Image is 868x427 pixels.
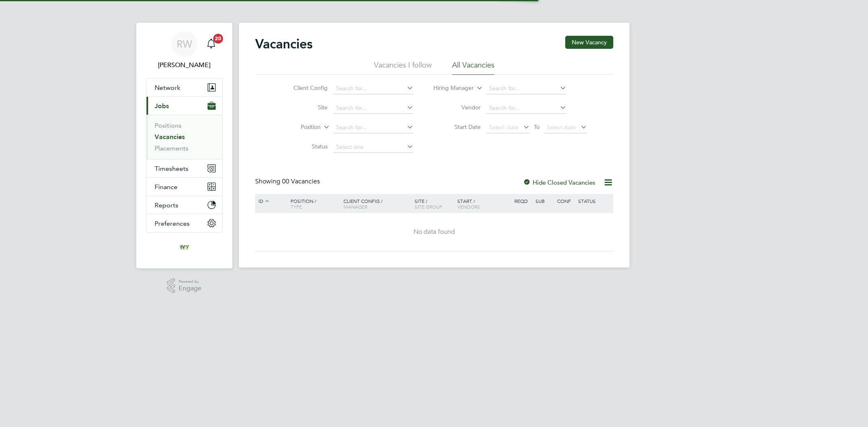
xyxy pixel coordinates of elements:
span: Preferences [155,220,190,227]
div: Status [576,194,612,208]
input: Search for... [333,83,413,94]
button: Finance [146,178,222,196]
label: Status [281,143,328,150]
span: Site Group [415,203,442,210]
a: RW[PERSON_NAME] [146,31,223,70]
span: RW [177,39,192,49]
a: Placements [155,144,188,152]
input: Select one [333,142,413,153]
div: Conf [555,194,576,208]
span: Reports [155,201,178,209]
li: All Vacancies [452,60,494,75]
div: Client Config / [341,194,413,213]
div: Jobs [146,115,222,159]
button: Network [146,78,222,96]
label: Hide Closed Vacancies [523,179,595,186]
div: ID [256,194,285,209]
label: Site [281,104,328,111]
div: Showing [255,177,321,186]
span: Vendors [457,203,480,210]
span: Select date [547,124,576,131]
span: Jobs [155,102,169,110]
a: 20 [203,31,219,57]
label: Client Config [281,84,328,91]
li: Vacancies I follow [374,60,432,75]
button: Jobs [146,97,222,115]
span: Finance [155,183,177,191]
a: Positions [155,122,181,129]
label: Vendor [434,104,481,111]
span: Select date [489,124,518,131]
div: No data found [256,228,612,236]
span: 20 [213,34,223,44]
img: ivyresourcegroup-logo-retina.png [178,241,191,254]
button: Preferences [146,214,222,232]
input: Search for... [486,83,566,94]
button: New Vacancy [565,36,613,49]
span: Network [155,84,180,91]
a: Go to home page [146,241,223,254]
div: Start / [455,194,512,213]
input: Search for... [333,122,413,133]
span: Powered by [179,278,201,285]
span: Type [291,203,302,210]
span: 00 Vacancies [282,177,320,185]
label: Position [274,123,321,131]
span: Rob Winchle [146,60,223,70]
div: Sub [533,194,555,208]
h2: Vacancies [255,36,313,52]
a: Vacancies [155,133,185,141]
span: Timesheets [155,165,188,172]
button: Reports [146,196,222,214]
span: Engage [179,285,201,292]
input: Search for... [333,102,413,114]
label: Hiring Manager [427,84,474,92]
span: Manager [343,203,367,210]
a: Powered byEngage [167,278,201,294]
nav: Main navigation [136,23,232,268]
span: To [531,122,542,132]
div: Site / [413,194,455,213]
div: Reqd [512,194,533,208]
label: Start Date [434,123,481,131]
div: Position / [284,194,341,213]
input: Search for... [486,102,566,114]
button: Timesheets [146,159,222,177]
